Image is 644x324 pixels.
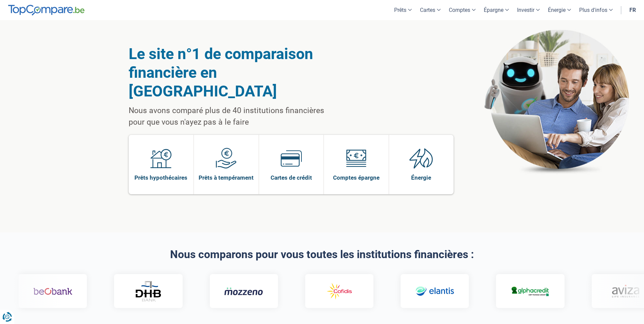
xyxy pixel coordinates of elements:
img: Elantis [401,282,440,301]
img: Prêts hypothécaires [150,148,171,169]
a: Prêts à tempérament Prêts à tempérament [194,135,259,194]
h2: Nous comparons pour vous toutes les institutions financières : [129,249,516,260]
img: Prêts à tempérament [216,148,237,169]
span: Cartes de crédit [271,174,312,181]
img: Mozzeno [210,287,249,295]
img: TopCompare [8,5,85,16]
span: Énergie [411,174,431,181]
img: DHB Bank [121,281,148,302]
span: Prêts hypothécaires [134,174,187,181]
img: Alphacredit [496,285,535,297]
a: Comptes épargne Comptes épargne [324,135,389,194]
p: Nous avons comparé plus de 40 institutions financières pour que vous n'ayez pas à le faire [129,105,342,128]
a: Prêts hypothécaires Prêts hypothécaires [129,135,194,194]
img: Énergie [409,148,433,169]
a: Énergie Énergie [389,135,454,194]
span: Prêts à tempérament [199,174,254,181]
img: Cartes de crédit [281,148,302,169]
img: Comptes épargne [346,148,367,169]
a: Cartes de crédit Cartes de crédit [259,135,324,194]
img: Cofidis [306,282,345,301]
h1: Le site n°1 de comparaison financière en [GEOGRAPHIC_DATA] [129,44,342,101]
span: Comptes épargne [333,174,380,181]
